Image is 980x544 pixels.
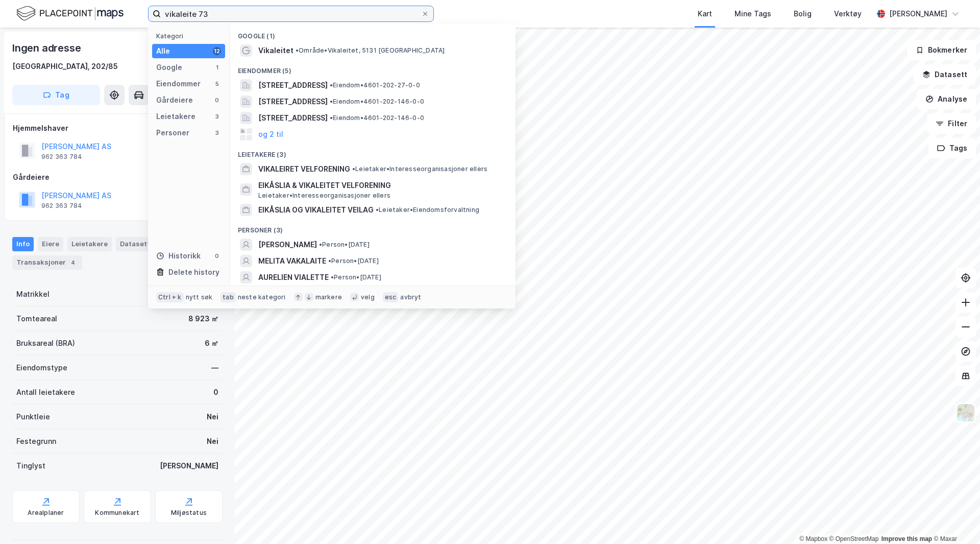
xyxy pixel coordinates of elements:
span: • [330,98,333,105]
div: Eiendommer [156,78,201,90]
div: 12 [213,47,221,55]
button: Bokmerker [907,40,976,60]
span: [PERSON_NAME] [258,239,317,251]
span: Leietaker • Eiendomsforvaltning [376,206,479,214]
span: AURELIEN VIALETTE [258,271,329,283]
span: • [376,206,379,214]
div: Eiere [38,237,63,251]
div: Gårdeiere [13,171,222,183]
span: • [352,165,355,173]
div: Bolig [794,8,812,20]
div: Info [12,237,34,251]
div: Kontrollprogram for chat [929,495,980,544]
div: neste kategori [238,293,286,301]
div: Eiendomstype [16,362,67,374]
div: Alle [156,45,170,57]
div: tab [220,292,236,302]
button: Analyse [917,89,976,109]
div: Personer (3) [230,218,516,236]
div: Ingen adresse [12,40,83,56]
span: [STREET_ADDRESS] [258,96,328,108]
div: Google (1) [230,24,516,42]
img: logo.f888ab2527a4732fd821a326f86c7f29.svg [16,5,124,22]
div: Leietakere (3) [230,143,516,161]
div: 0 [213,386,218,398]
div: 3 [213,129,221,137]
button: Tags [928,138,976,158]
div: Bruksareal (BRA) [16,337,75,349]
button: Tag [12,85,100,105]
div: 4 [68,257,78,268]
div: Kommunekart [95,509,139,517]
span: • [296,46,299,54]
span: • [328,257,331,265]
span: Eiendom • 4601-202-27-0-0 [330,81,420,89]
div: Festegrunn [16,435,56,447]
input: Søk på adresse, matrikkel, gårdeiere, leietakere eller personer [161,6,421,21]
div: Historikk [156,250,201,262]
span: • [330,81,333,89]
div: Google [156,61,182,74]
div: Leietakere [156,110,195,123]
div: Tomteareal [16,313,57,325]
span: [STREET_ADDRESS] [258,79,328,91]
span: MELITA VAKALAITE [258,255,326,267]
div: Delete history [168,266,219,278]
div: Personer [156,127,189,139]
div: Mine Tags [734,8,771,20]
div: Miljøstatus [171,509,207,517]
div: Tinglyst [16,460,45,472]
div: Leietakere [67,237,112,251]
div: 1 [213,63,221,72]
a: Mapbox [799,535,827,542]
button: Filter [927,113,976,134]
div: nytt søk [186,293,213,301]
div: Kart [698,8,712,20]
span: EIKÅSLIA & VIKALEITET VELFORENING [258,179,503,192]
div: Datasett [116,237,154,251]
div: 3 [213,112,221,121]
div: [PERSON_NAME] [160,460,218,472]
div: Nei [207,435,218,447]
div: 5 [213,80,221,88]
div: 962 363 784 [41,202,82,210]
div: [GEOGRAPHIC_DATA], 202/85 [12,60,118,73]
div: [PERSON_NAME] [889,8,947,20]
img: Z [956,403,975,422]
div: 6 ㎡ [205,337,218,349]
div: Verktøy [834,8,862,20]
div: Ctrl + k [156,292,184,302]
button: og 2 til [258,128,283,140]
span: EIKÅSLIA OG VIKALEITET VEILAG [258,204,374,216]
span: • [319,241,322,248]
div: Eiendommer (5) [230,59,516,77]
span: VIKALEIRET VELFORENING [258,163,350,175]
div: 0 [213,252,221,260]
div: 962 363 784 [41,153,82,161]
div: — [211,362,218,374]
iframe: Chat Widget [929,495,980,544]
div: avbryt [400,293,421,301]
span: Person • [DATE] [319,241,370,249]
div: Transaksjoner [12,255,82,270]
div: velg [361,293,375,301]
div: esc [383,292,399,302]
a: OpenStreetMap [829,535,879,542]
div: 0 [213,96,221,104]
div: Nei [207,411,218,423]
span: Område • Vikaleitet, 5131 [GEOGRAPHIC_DATA] [296,46,445,55]
span: Person • [DATE] [328,257,379,265]
div: Matrikkel [16,288,50,300]
div: 8 923 ㎡ [188,313,218,325]
div: Arealplaner [28,509,64,517]
div: Hjemmelshaver [13,122,222,134]
div: Punktleie [16,411,50,423]
span: [STREET_ADDRESS] [258,112,328,124]
span: Eiendom • 4601-202-146-0-0 [330,114,424,122]
span: Leietaker • Interesseorganisasjoner ellers [352,165,487,173]
div: Antall leietakere [16,386,75,398]
a: Improve this map [881,535,932,542]
span: Leietaker • Interesseorganisasjoner ellers [258,192,390,200]
span: Person • [DATE] [331,273,381,281]
span: • [331,273,334,281]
